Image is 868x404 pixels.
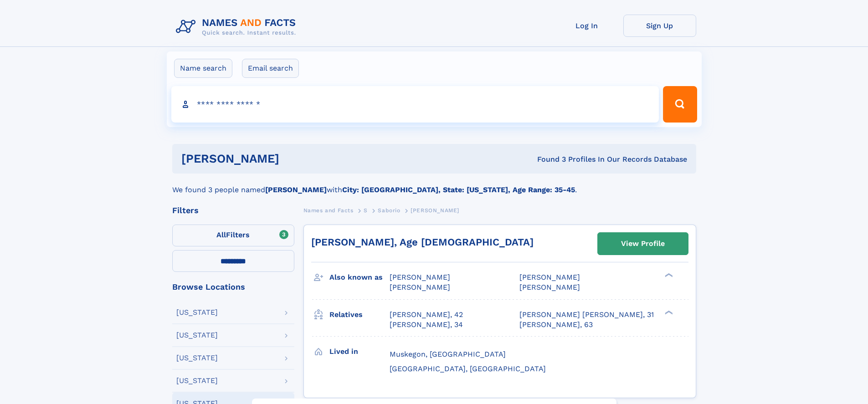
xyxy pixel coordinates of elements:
span: [PERSON_NAME] [519,283,580,291]
span: [PERSON_NAME] [519,273,580,281]
label: Name search [174,59,232,78]
a: S [364,205,368,216]
h3: Relatives [329,307,390,322]
a: Sign Up [623,15,696,37]
span: [PERSON_NAME] [390,283,450,291]
div: [US_STATE] [176,332,218,339]
label: Filters [172,225,294,246]
h3: Also known as [329,270,390,285]
a: Saborio [378,205,400,216]
a: [PERSON_NAME], 63 [519,320,593,330]
img: Logo Names and Facts [172,15,303,39]
button: Search Button [663,86,697,123]
a: Log In [550,15,623,37]
div: Browse Locations [172,283,294,291]
a: [PERSON_NAME], 42 [390,310,463,320]
b: City: [GEOGRAPHIC_DATA], State: [US_STATE], Age Range: 35-45 [342,185,575,194]
a: [PERSON_NAME] [PERSON_NAME], 31 [519,310,654,320]
div: Filters [172,206,294,215]
input: search input [171,86,659,123]
h3: Lived in [329,344,390,359]
a: Names and Facts [303,205,354,216]
div: ❯ [663,272,673,278]
span: S [364,207,368,214]
label: Email search [242,59,299,78]
a: [PERSON_NAME], 34 [390,320,463,330]
div: [US_STATE] [176,309,218,316]
span: [PERSON_NAME] [390,273,450,281]
div: We found 3 people named with . [172,174,696,195]
div: [US_STATE] [176,377,218,384]
span: [PERSON_NAME] [411,207,459,214]
a: View Profile [598,233,688,255]
div: [US_STATE] [176,354,218,362]
div: Found 3 Profiles In Our Records Database [408,154,687,164]
a: [PERSON_NAME], Age [DEMOGRAPHIC_DATA] [311,236,534,248]
span: Saborio [378,207,400,214]
h1: [PERSON_NAME] [181,153,408,164]
div: ❯ [663,309,673,315]
span: [GEOGRAPHIC_DATA], [GEOGRAPHIC_DATA] [390,364,546,373]
div: View Profile [621,233,665,254]
b: [PERSON_NAME] [265,185,327,194]
span: All [216,230,226,239]
span: Muskegon, [GEOGRAPHIC_DATA] [390,350,506,358]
